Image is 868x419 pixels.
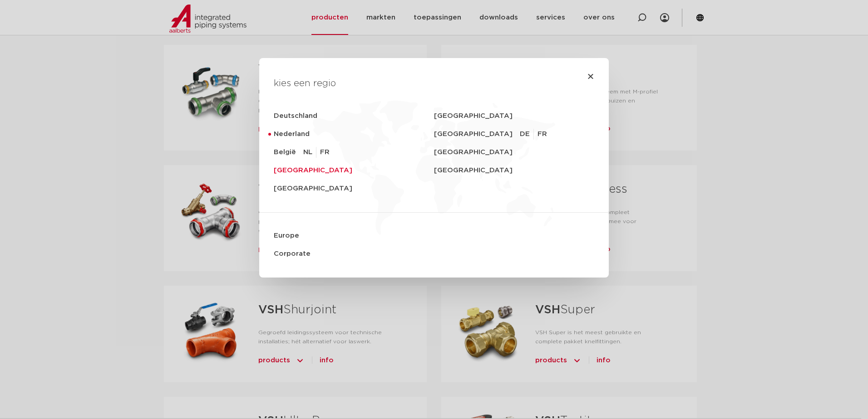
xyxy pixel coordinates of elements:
a: Deutschland [274,107,434,125]
ul: België [303,143,330,161]
a: [GEOGRAPHIC_DATA] [274,161,434,180]
a: Europe [274,227,594,245]
nav: Menu [274,107,594,263]
a: [GEOGRAPHIC_DATA] [434,143,594,161]
a: FR [538,129,551,140]
a: Corporate [274,245,594,263]
a: Nederland [274,125,434,143]
h4: kies een regio [274,76,594,91]
a: [GEOGRAPHIC_DATA] [434,107,594,125]
a: België [274,143,303,161]
a: [GEOGRAPHIC_DATA] [434,161,594,180]
a: FR [320,147,330,158]
a: DE [520,129,534,140]
ul: [GEOGRAPHIC_DATA] [520,125,554,143]
a: NL [303,147,316,158]
a: [GEOGRAPHIC_DATA] [274,180,434,198]
a: [GEOGRAPHIC_DATA] [434,125,520,143]
a: Close [587,73,594,80]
